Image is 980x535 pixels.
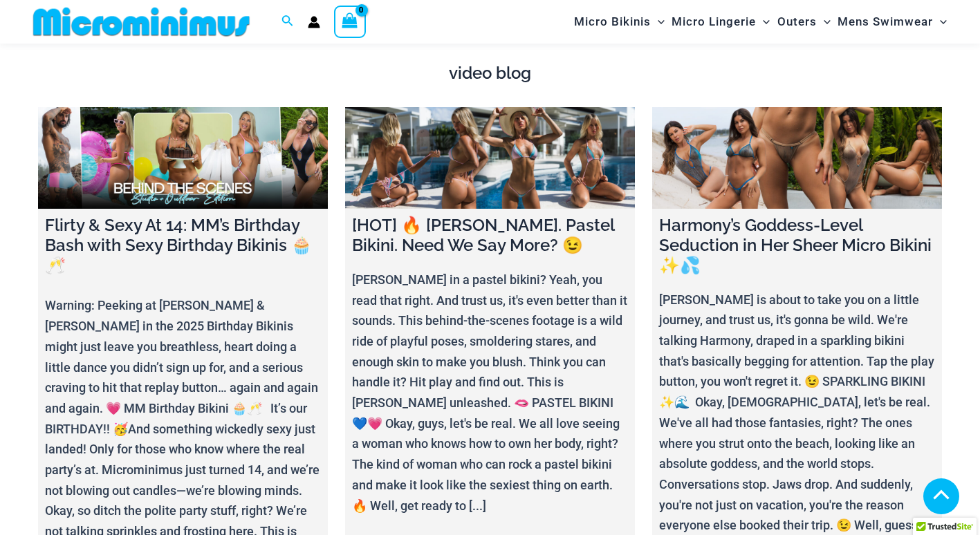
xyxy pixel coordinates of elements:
[334,6,366,37] a: View Shopping Cart, empty
[352,216,628,256] h4: [HOT] 🔥 [PERSON_NAME]. Pastel Bikini. Need We Say More? 😉
[672,4,756,39] span: Micro Lingerie
[281,13,294,30] a: Search icon link
[756,4,770,39] span: Menu Toggle
[28,6,255,37] img: MM SHOP LOGO FLAT
[574,4,651,39] span: Micro Bikinis
[45,216,321,275] h4: Flirty & Sexy At 14: MM’s Birthday Bash with Sexy Birthday Bikinis 🧁🥂
[659,216,935,275] h4: Harmony’s Goddess-Level Seduction in Her Sheer Micro Bikini ✨💦
[668,4,773,39] a: Micro LingerieMenu ToggleMenu Toggle
[817,4,831,39] span: Menu Toggle
[933,4,947,39] span: Menu Toggle
[774,4,834,39] a: OutersMenu ToggleMenu Toggle
[571,4,668,39] a: Micro BikinisMenu ToggleMenu Toggle
[838,4,933,39] span: Mens Swimwear
[651,4,665,39] span: Menu Toggle
[352,270,628,516] p: [PERSON_NAME] in a pastel bikini? Yeah, you read that right. And trust us, it's even better than ...
[834,4,950,39] a: Mens SwimwearMenu ToggleMenu Toggle
[38,64,942,84] h4: video blog
[308,16,320,28] a: Account icon link
[777,4,817,39] span: Outers
[568,2,952,41] nav: Site Navigation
